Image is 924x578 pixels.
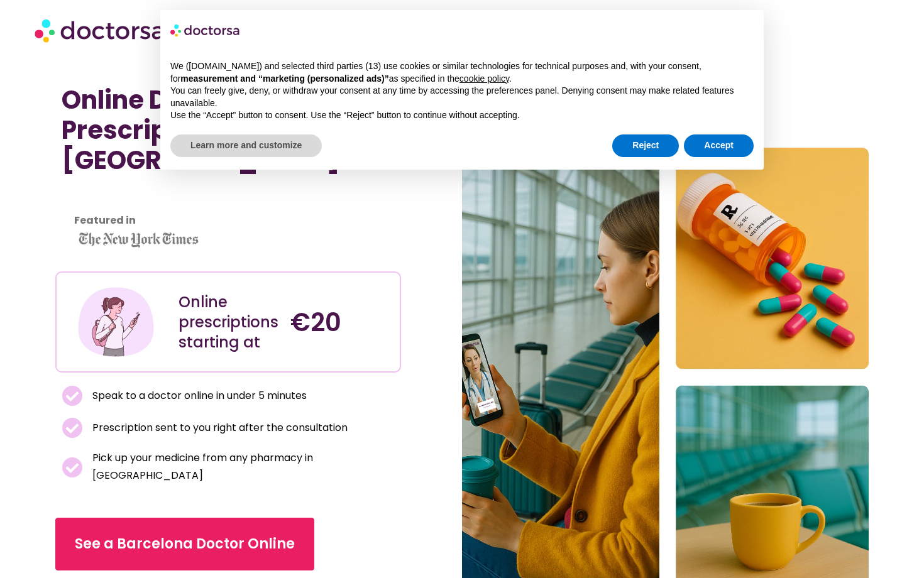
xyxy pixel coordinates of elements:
[170,20,241,40] img: logo
[74,213,136,227] strong: Featured in
[89,419,348,437] span: Prescription sent to you right after the consultation
[89,449,395,484] span: Pick up your medicine from any pharmacy in [GEOGRAPHIC_DATA]
[62,188,250,203] iframe: Customer reviews powered by Trustpilot
[180,74,388,84] strong: measurement and “marketing (personalized ads)”
[684,134,754,157] button: Accept
[62,203,395,218] iframe: Customer reviews powered by Trustpilot
[612,134,679,157] button: Reject
[459,74,509,84] a: cookie policy
[89,387,307,405] span: Speak to a doctor online in under 5 minutes
[170,60,754,85] p: We ([DOMAIN_NAME]) and selected third parties (13) use cookies or similar technologies for techni...
[62,85,395,175] h1: Online Doctor Prescription in [GEOGRAPHIC_DATA]
[170,85,754,109] p: You can freely give, deny, or withdraw your consent at any time by accessing the preferences pane...
[290,307,390,337] h4: €20
[55,518,314,570] a: See a Barcelona Doctor Online
[170,134,322,157] button: Learn more and customize
[75,534,295,554] span: See a Barcelona Doctor Online
[179,292,278,352] div: Online prescriptions starting at
[170,109,754,122] p: Use the “Accept” button to consent. Use the “Reject” button to continue without accepting.
[76,282,156,362] img: Illustration depicting a young woman in a casual outfit, engaged with her smartphone. She has a p...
